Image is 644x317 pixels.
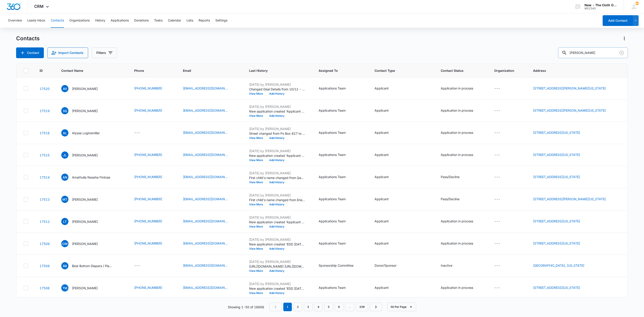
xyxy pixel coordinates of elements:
div: account name [585,3,617,7]
a: [EMAIL_ADDRESS][DOMAIN_NAME] [183,152,228,157]
div: --- [494,197,500,202]
div: Assigned To - Sponsorship Committee - Select to Edit Field [319,263,362,268]
span: JL [61,151,68,159]
a: Navigate to contact details page for Best Bottom Diapers / Planet Wise [40,264,50,268]
div: notifications count [635,2,639,5]
button: Tasks [154,13,163,28]
span: Organization [494,68,516,73]
div: Contact Type - Applicant - Select to Edit Field [375,86,397,91]
input: Search Contacts [558,47,628,58]
a: Page 2 [294,303,302,311]
div: Email - A.logins_miller@yahoo.com - Select to Edit Field [183,130,236,136]
p: New application created 'Applicant - [PERSON_NAME]'. [249,109,305,114]
div: Application in process [441,130,473,135]
p: [DATE] by [PERSON_NAME] [249,193,305,198]
div: Contact Type - Donor/Sponsor - Select to Edit Field [375,263,405,268]
div: Applications Team [319,130,346,135]
span: Contact Type [375,68,424,73]
div: Email - levasjay@gmail.com - Select to Edit Field [183,152,236,158]
div: Application in process [441,108,473,113]
p: New application created 'EDD [DATE] - Applicant - [PERSON_NAME]'. [249,286,305,291]
div: Contact Status - Application in process - Select to Edit Field [441,152,481,158]
div: Contact Name - Best Bottom Diapers / Planet Wise - Select to Edit Field [61,262,120,269]
div: account id [585,7,617,10]
p: [DATE] by [PERSON_NAME] [249,281,305,286]
a: Page 3 [304,303,312,311]
div: Assigned To - Applications Team - Select to Edit Field [319,174,354,180]
a: Navigate to contact details page for Minoshca Torres [40,198,50,201]
p: Alyssa Loginsmiller [72,131,100,135]
div: Application in process [441,219,473,223]
a: [STREET_ADDRESS][PERSON_NAME][US_STATE] [533,109,606,112]
button: Add History [266,159,288,162]
div: Applications Team [319,219,346,223]
div: Phone - - Select to Edit Field [134,263,148,268]
div: Organization - - Select to Edit Field [494,86,508,91]
p: [DATE] by [PERSON_NAME] [249,104,305,109]
span: Email [183,68,232,73]
div: Address - 726 Central Avenue, Clarksville, Tennessee, 37040 - Select to Edit Field [533,285,588,291]
p: [DATE] by [PERSON_NAME] [249,126,305,131]
button: View More [249,225,266,228]
span: TM [61,284,68,291]
a: Navigate to contact details page for Samantha Graves [40,109,50,113]
div: Address - 3115 Francis Street, Pascagoula, Mississippi, 39567 - Select to Edit Field [533,108,614,113]
div: Assigned To - Applications Team - Select to Edit Field [319,219,354,224]
div: Contact Type - Applicant - Select to Edit Field [375,130,397,136]
p: Street changed from Po Box 627 to PO Box 627. [249,131,305,136]
div: Applications Team [319,152,346,157]
p: Best Bottom Diapers / Planet Wise [72,264,112,268]
p: [PERSON_NAME] [72,286,98,290]
p: Changed Deal Details from 10/12 - address doc 30+ days; child doc ok. asking if she still has CDs... [249,87,305,91]
span: CRM [34,4,44,9]
a: [EMAIL_ADDRESS][DOMAIN_NAME] [183,174,228,179]
div: Assigned To - Applications Team - Select to Edit Field [319,130,354,136]
div: Email - biloxisamantha@gmail.com - Select to Edit Field [183,108,236,113]
div: Organization - - Select to Edit Field [494,263,508,268]
button: Leads Inbox [27,13,45,28]
a: [STREET_ADDRESS][US_STATE] [533,241,580,245]
a: Navigate to contact details page for Jaylyn Levasseur [40,153,50,157]
div: --- [494,263,500,268]
div: Contact Status - Application in process - Select to Edit Field [441,219,481,224]
p: [DATE] by [PERSON_NAME] [249,259,305,264]
a: Page 5 [324,303,333,311]
div: Address - 1142 Perkiomen Ave, Reading, Pennsylvania, 19602 - Select to Edit Field [533,241,588,246]
span: AL [61,129,68,136]
div: Applicant [375,285,389,290]
div: Assigned To - Applications Team - Select to Edit Field [319,152,354,158]
p: New application created 'EDD [DATE] - Applicant - [PERSON_NAME]'. [249,242,305,247]
button: Settings [215,13,227,28]
a: [PHONE_NUMBER] [134,174,162,179]
span: Last History [249,68,301,73]
div: Email - odalysmartinez686@gmail.com - Select to Edit Field [183,241,236,246]
span: ID [40,68,44,73]
div: Organization - - Select to Edit Field [494,174,508,180]
p: New application created 'Applicant - [PERSON_NAME]'. [249,220,305,224]
a: Navigate to contact details page for Amathulla Naseha Firdose [40,175,50,179]
p: Showing 1-50 of 16906 [228,305,264,309]
a: Navigate to contact details page for Alyssa Loginsmiller [40,131,50,135]
div: Phone - (484) 634-6462 - Select to Edit Field [134,241,170,246]
div: --- [494,285,500,291]
div: Pass/Decline [441,174,460,179]
button: View More [249,292,266,294]
div: Organization - - Select to Edit Field [494,130,508,136]
a: [EMAIL_ADDRESS][DOMAIN_NAME] [183,86,228,91]
a: [STREET_ADDRESS][US_STATE] [533,131,580,134]
button: Add History [266,247,288,250]
div: Contact Name - Alyssa Loginsmiller - Select to Edit Field [61,129,108,136]
span: SG [61,107,68,114]
div: Organization - - Select to Edit Field [494,285,508,291]
div: Application in process [441,241,473,246]
div: Address - PO Box 627, Laytonville, California, 95454-9737 - Select to Edit Field [533,130,588,136]
div: Applications Team [319,197,346,201]
button: Overview [8,13,22,28]
div: Applications Team [319,108,346,113]
div: Applicant [375,241,389,246]
button: Contacts [51,13,64,28]
div: Email - tespinoza0987@gmail.com - Select to Edit Field [183,219,236,224]
div: Applicant [375,108,389,113]
button: Donations [134,13,149,28]
div: Contact Status - Pass/Decline - Select to Edit Field [441,174,468,180]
